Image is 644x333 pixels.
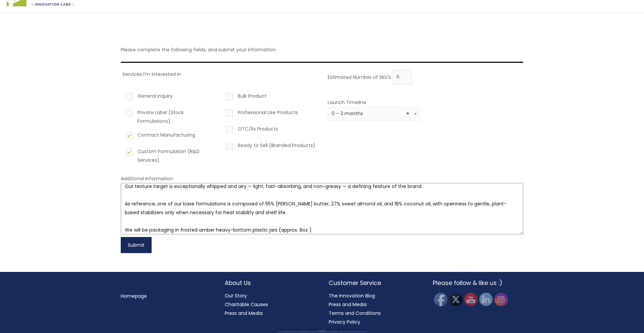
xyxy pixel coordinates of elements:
[225,291,315,318] nav: About Us
[434,293,447,306] img: Facebook
[124,131,216,142] label: Contract Manufacturing
[329,301,367,308] a: Press and Media
[224,92,317,103] label: Bulk Product
[225,292,247,299] a: Our Story
[124,147,216,164] label: Custom Formulation (R&D Services)
[433,279,523,287] h2: Please follow & like us :)
[224,108,317,120] label: Professional Use Products
[328,107,420,121] span: 0 – 3 months
[121,292,211,300] nav: Menu
[224,125,317,136] label: OTC/Rx Products
[121,293,147,299] a: Homepage
[322,331,326,331] span: Cosmetic Solutions
[332,110,416,117] span: 0 – 3 months
[124,108,216,126] label: Private Label (Stock Formulations)
[449,293,463,306] img: Twitter
[12,331,632,331] div: Copyright © 2025
[329,310,381,317] a: Terms and Conditions
[392,70,412,85] input: Please enter the estimated number of skus
[328,99,366,106] label: Launch Timeline
[122,71,181,78] label: Services I’m interested in
[225,279,315,287] h2: About Us
[121,45,523,54] p: Please complete the following fields, and submit your information.
[406,110,409,117] span: Remove all items
[121,237,152,253] button: Submit
[328,74,391,80] label: Estimated Number of SKU’s
[12,332,632,332] div: All material on this Website, including design, text, images, logos and sounds, are owned by Cosm...
[329,279,419,287] h2: Customer Service
[225,301,268,308] a: Charitable Causes
[225,310,263,317] a: Press and Media
[329,291,419,326] nav: Customer Service
[124,92,216,103] label: General Inquiry
[121,175,173,182] label: Additional Information
[329,292,375,299] a: The Innovation Blog
[329,319,360,325] a: Privacy Policy
[224,141,317,152] label: Ready to Sell (Branded Products)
